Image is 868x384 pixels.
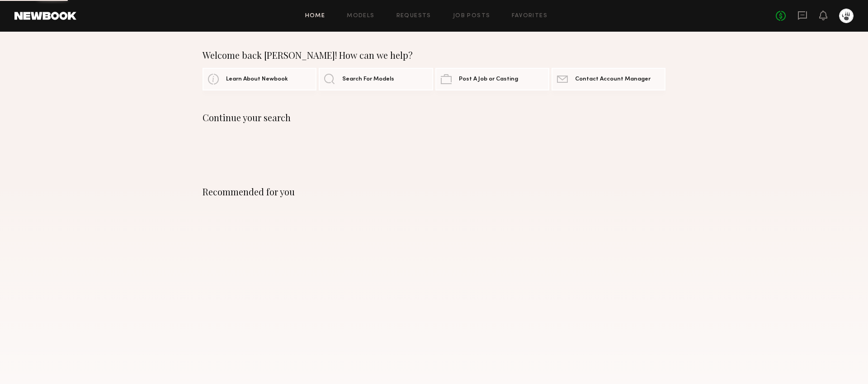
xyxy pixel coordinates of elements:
[396,13,431,19] a: Requests
[575,76,651,82] span: Contact Account Manager
[203,68,316,90] a: Learn About Newbook
[453,13,491,19] a: Job Posts
[226,76,288,82] span: Learn About Newbook
[342,76,394,82] span: Search For Models
[203,50,665,61] div: Welcome back [PERSON_NAME]! How can we help?
[203,112,665,123] div: Continue your search
[347,13,374,19] a: Models
[435,68,549,90] a: Post A Job or Casting
[319,68,433,90] a: Search For Models
[203,186,665,197] div: Recommended for you
[512,13,547,19] a: Favorites
[552,68,665,90] a: Contact Account Manager
[459,76,518,82] span: Post A Job or Casting
[305,13,325,19] a: Home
